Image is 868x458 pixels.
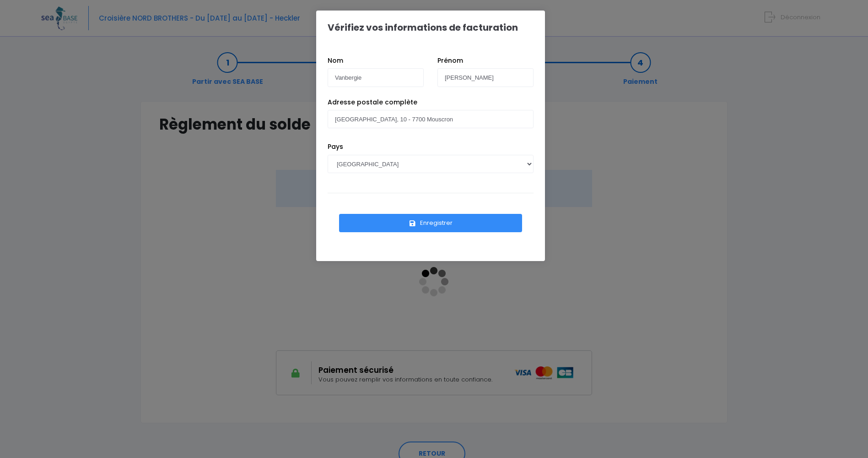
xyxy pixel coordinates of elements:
[328,56,343,65] label: Nom
[328,142,343,152] label: Pays
[328,22,518,33] h1: Vérifiez vos informations de facturation
[437,56,463,65] label: Prénom
[339,214,522,232] button: Enregistrer
[328,98,417,107] label: Adresse postale complète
